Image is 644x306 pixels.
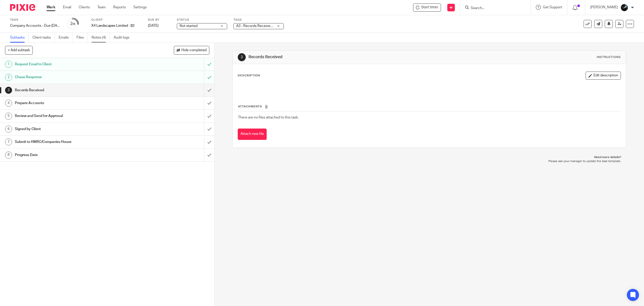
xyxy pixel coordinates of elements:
[413,4,441,12] div: X4 Landscapes Limited - Company Accounts - Due 1st May 2023 Onwards
[5,87,12,94] div: 3
[5,126,12,133] div: 6
[5,61,12,68] div: 1
[47,5,55,10] a: Work
[10,23,60,28] div: Company Accounts - Due 1st May 2023 Onwards
[177,18,227,22] label: Status
[63,5,71,10] a: Email
[15,151,138,159] h1: Progress Date
[76,33,88,43] a: Files
[72,23,75,25] small: /8
[5,74,12,81] div: 2
[174,46,209,54] button: Hide completed
[421,5,438,10] span: Start timer
[237,159,621,163] p: Please ask your manager to update the task template.
[15,138,138,146] h1: Submit to HMRC/Companies House
[597,55,621,59] div: Instructions
[543,6,562,9] span: Get Support
[233,18,284,22] label: Tags
[180,24,197,28] span: Not started
[238,105,262,108] span: Attachments
[114,33,133,43] a: Audit logs
[10,4,35,11] img: Pixie
[15,125,138,133] h1: Signed by Client
[5,100,12,107] div: 4
[15,112,138,120] h1: Review and Send for Approval
[238,116,299,119] span: There are no files attached to this task.
[10,33,29,43] a: Subtasks
[15,99,138,107] h1: Prepare Accounts
[79,5,90,10] a: Clients
[15,86,138,94] h1: Records Received
[5,46,33,54] button: + Add subtask
[238,53,246,61] div: 3
[15,73,138,81] h1: Chase Response
[5,151,12,159] div: 8
[236,24,278,28] span: A3 - Records Received + 1
[91,18,142,22] label: Client
[620,4,628,12] img: 1000002122.jpg
[59,33,73,43] a: Emails
[15,60,138,68] h1: Request Email to Client
[237,155,621,159] p: Need more details?
[92,33,110,43] a: Notes (4)
[5,113,12,120] div: 5
[148,24,158,27] span: [DATE]
[249,54,440,60] h1: Records Received
[70,21,75,27] div: 2
[470,6,515,11] input: Search
[97,5,106,10] a: Team
[148,18,171,22] label: Due by
[91,23,128,28] p: X4 Landscapes Limited
[238,129,267,140] button: Attach new file
[133,5,147,10] a: Settings
[181,48,207,52] span: Hide completed
[10,23,60,28] div: Company Accounts - Due [DATE] Onwards
[238,74,260,78] p: Description
[113,5,126,10] a: Reports
[590,5,618,10] p: [PERSON_NAME]
[10,18,60,22] label: Task
[5,138,12,145] div: 7
[586,72,621,80] button: Edit description
[32,33,55,43] a: Client tasks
